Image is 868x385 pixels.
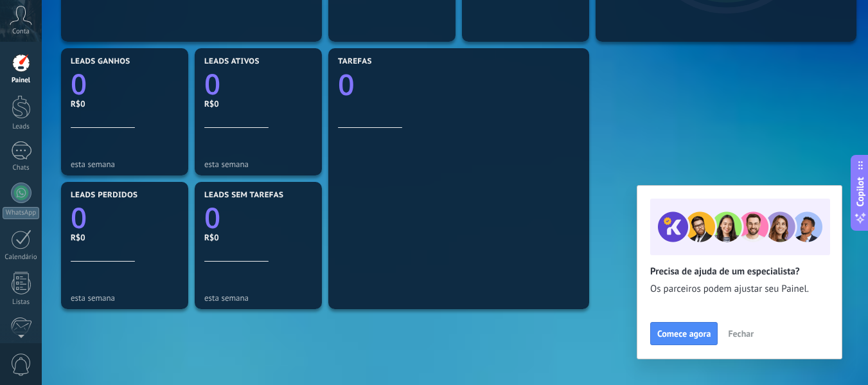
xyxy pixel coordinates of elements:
[722,324,759,343] button: Fechar
[71,64,87,103] text: 0
[3,76,40,85] div: Painel
[71,57,130,66] span: Leads ganhos
[338,57,372,66] span: Tarefas
[657,329,711,338] span: Comece agora
[71,198,87,237] text: 0
[204,191,283,200] span: Leads sem tarefas
[204,232,312,243] div: R$0
[3,123,40,131] div: Leads
[204,159,312,169] div: esta semana
[3,207,39,219] div: WhatsApp
[71,232,179,243] div: R$0
[650,265,829,278] h2: Precisa de ajuda de um especialista?
[728,329,754,338] span: Fechar
[650,322,718,345] button: Comece agora
[204,98,312,109] div: R$0
[204,198,220,237] text: 0
[338,65,355,104] text: 0
[204,64,312,103] a: 0
[204,198,312,237] a: 0
[338,65,580,104] a: 0
[3,298,40,307] div: Listas
[3,164,40,172] div: Chats
[650,283,829,296] span: Os parceiros podem ajustar seu Painel.
[71,64,179,103] a: 0
[71,98,179,109] div: R$0
[12,28,30,36] span: Conta
[204,293,312,303] div: esta semana
[71,293,179,303] div: esta semana
[3,253,40,262] div: Calendário
[71,198,179,237] a: 0
[71,191,137,200] span: Leads perdidos
[854,177,867,206] span: Copilot
[71,159,179,169] div: esta semana
[204,64,220,103] text: 0
[204,57,260,66] span: Leads ativos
